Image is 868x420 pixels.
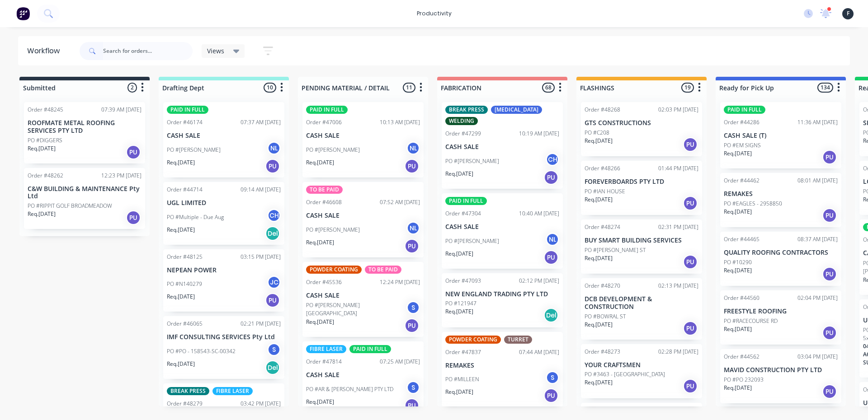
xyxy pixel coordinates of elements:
div: Order #4826802:03 PM [DATE]GTS CONSTRUCTIONSPO #C208Req.[DATE]PU [581,102,702,156]
div: Order #44286 [724,118,759,126]
p: Req. [DATE] [445,308,473,316]
p: NEPEAN POWER [167,266,281,274]
div: S [267,343,281,356]
div: Order #44465 [724,235,759,243]
p: Req. [DATE] [167,293,195,301]
div: 02:28 PM [DATE] [658,348,698,356]
p: CASH SALE [306,371,420,379]
div: Order #4709302:12 PM [DATE]NEW ENGLAND TRADING PTY LTDPO #121947Req.[DATE]Del [442,273,563,327]
div: Order #4471409:14 AM [DATE]UGL LIMITEDPO #Multiple - Due AugCHReq.[DATE]Del [163,182,284,245]
div: Order #46065 [167,320,203,328]
div: PU [544,250,558,265]
p: PO #[PERSON_NAME] ST [585,246,646,254]
p: PO #BOWRAL ST [585,313,626,321]
div: Del [265,360,280,375]
p: PO #N140279 [167,280,202,288]
div: WELDING [445,117,478,125]
p: BUY SMART BUILDING SERVICES [585,237,698,244]
p: CASH SALE [445,223,559,231]
div: PAID IN FULL [349,345,391,353]
p: PO #[PERSON_NAME] [445,237,499,245]
div: BREAK PRESS[MEDICAL_DATA]WELDINGOrder #4729910:19 AM [DATE]CASH SALEPO #[PERSON_NAME]CHReq.[DATE]PU [442,102,563,189]
p: ROOFMATE METAL ROOFING SERVICES PTY LTD [28,119,142,135]
div: Order #4826212:23 PM [DATE]C&W BUILDING & MAINTENANCE Pty LtdPO #RIPPIT GOLF BROADMEADOWReq.[DATE]PU [24,168,145,229]
p: Req. [DATE] [585,321,613,329]
div: NL [546,233,559,246]
p: PO #[PERSON_NAME] [445,157,499,165]
div: PAID IN FULL [724,106,765,114]
p: REMAKES [724,190,838,198]
p: PO #DIGGERS [28,136,62,145]
div: S [406,381,420,394]
div: Order #4606502:21 PM [DATE]IMF CONSULTING SERVICES Pty LtdPO #PO - 158543-SC-00342SReq.[DATE]Del [163,316,284,379]
p: Req. [DATE] [28,145,56,153]
div: Order #48274 [585,223,620,231]
div: S [546,371,559,384]
div: PU [822,267,837,281]
div: NL [406,141,420,155]
p: Req. [DATE] [445,170,473,178]
p: Req. [DATE] [724,266,752,275]
p: CASH SALE [167,132,281,140]
div: 10:40 AM [DATE] [519,210,559,218]
div: Order #47837 [445,348,481,356]
div: PAID IN FULL [167,106,208,114]
p: Req. [DATE] [306,398,334,406]
div: TO BE PAID [306,186,343,194]
p: CASH SALE (T) [724,132,838,140]
div: 02:20 PM [DATE] [658,406,698,415]
div: 12:23 PM [DATE] [101,172,142,180]
p: PO #10290 [724,258,752,266]
p: GTS CONSTRUCTIONS [585,119,698,127]
p: Req. [DATE] [724,384,752,392]
div: Order #4827302:28 PM [DATE]YOUR CRAFTSMENPO #3463 - [GEOGRAPHIC_DATA]Req.[DATE]PU [581,344,702,398]
p: PO #EAGLES - 2958850 [724,200,782,208]
p: PO #RIPPIT GOLF BROADMEADOW [28,202,112,210]
p: Req. [DATE] [445,388,473,396]
p: C&W BUILDING & MAINTENANCE Pty Ltd [28,185,142,201]
p: PO #[PERSON_NAME][GEOGRAPHIC_DATA] [306,301,406,317]
div: PU [822,326,837,340]
p: MAVID CONSTRUCTION PTY LTD [724,366,838,374]
div: POWDER COATING [306,266,362,274]
div: 02:04 PM [DATE] [797,294,838,302]
div: BREAK PRESS [445,106,488,114]
p: NEW ENGLAND TRADING PTY LTD [445,290,559,298]
span: F [847,9,849,18]
p: PO #MILLEEN [445,375,479,383]
div: Order #48262 [28,172,63,180]
div: POWDER COATINGTURRETOrder #4783707:44 AM [DATE]REMAKESPO #MILLEENSReq.[DATE]PU [442,332,563,407]
div: 02:31 PM [DATE] [658,223,698,231]
div: TURRET [504,336,532,344]
div: TO BE PAIDOrder #4660807:52 AM [DATE]CASH SALEPO #[PERSON_NAME]NLReq.[DATE]PU [302,182,424,257]
div: PU [683,379,698,393]
p: CASH SALE [306,132,420,140]
div: Order #47006 [306,118,342,126]
p: Req. [DATE] [585,196,613,204]
div: Order #44714 [167,186,203,194]
div: 12:24 PM [DATE] [380,278,420,286]
p: Req. [DATE] [585,378,613,387]
div: Order #47299 [445,130,481,138]
div: [MEDICAL_DATA] [491,106,542,114]
div: Order #47814 [306,358,342,366]
div: 02:03 PM [DATE] [658,106,698,114]
p: Req. [DATE] [585,137,613,145]
p: Req. [DATE] [724,149,752,158]
p: Req. [DATE] [724,325,752,333]
div: 08:01 AM [DATE] [797,177,838,185]
p: Req. [DATE] [585,254,613,262]
p: PO #PO 232093 [724,376,764,384]
div: 02:21 PM [DATE] [241,320,281,328]
div: Order #4827402:31 PM [DATE]BUY SMART BUILDING SERVICESPO #[PERSON_NAME] STReq.[DATE]PU [581,219,702,274]
p: PO #[PERSON_NAME] [306,226,360,234]
div: PAID IN FULLOrder #4428611:36 AM [DATE]CASH SALE (T)PO #EM SIGNSReq.[DATE]PU [720,102,841,168]
div: PU [265,293,280,308]
p: PO #3463 - [GEOGRAPHIC_DATA] [585,370,665,378]
div: 07:52 AM [DATE] [380,198,420,206]
div: PU [405,239,419,253]
input: Search for orders... [103,42,193,60]
div: Order #48270 [585,282,620,290]
p: PO #Multiple - Due Aug [167,213,224,221]
p: PO #RACECOURSE RD [724,317,778,325]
